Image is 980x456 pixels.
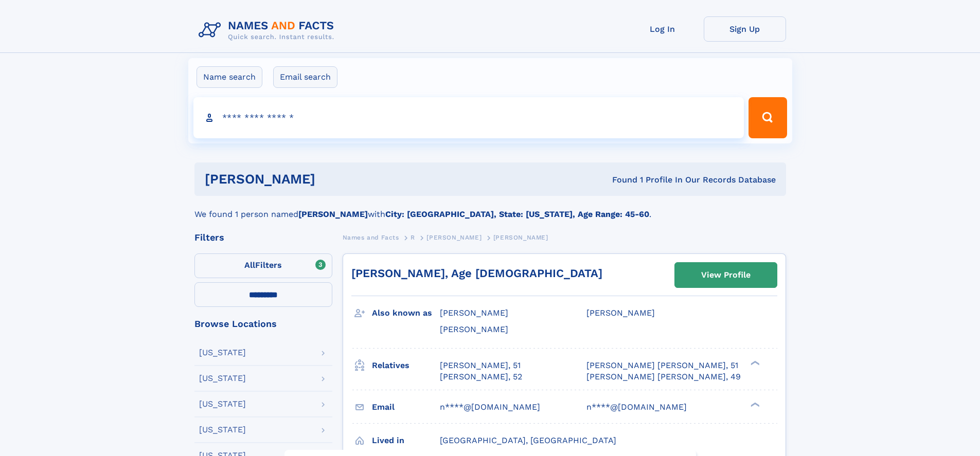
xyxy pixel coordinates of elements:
div: [US_STATE] [199,349,246,357]
a: [PERSON_NAME], 52 [440,371,522,382]
a: [PERSON_NAME], Age [DEMOGRAPHIC_DATA] [351,267,602,280]
div: We found 1 person named with . [194,196,786,221]
a: Names and Facts [343,231,399,244]
h3: Email [372,398,440,416]
div: [US_STATE] [199,400,246,408]
a: R [411,231,415,244]
h1: [PERSON_NAME] [205,173,464,186]
button: Search Button [749,97,787,138]
a: [PERSON_NAME] [PERSON_NAME], 51 [586,360,738,371]
div: Browse Locations [194,319,332,329]
span: [PERSON_NAME] [440,308,508,318]
span: [PERSON_NAME] [586,308,655,318]
div: [US_STATE] [199,426,246,434]
div: ❯ [748,401,760,408]
a: [PERSON_NAME] [426,231,482,244]
span: [PERSON_NAME] [440,324,508,334]
span: All [244,260,255,270]
div: Filters [194,233,332,242]
span: [PERSON_NAME] [493,234,548,241]
h3: Relatives [372,357,440,374]
a: [PERSON_NAME], 51 [440,360,521,371]
div: [US_STATE] [199,374,246,382]
b: [PERSON_NAME] [298,209,368,219]
a: Sign Up [704,16,786,42]
span: [PERSON_NAME] [426,234,482,241]
a: Log In [621,16,704,42]
a: [PERSON_NAME] [PERSON_NAME], 49 [586,371,741,382]
a: View Profile [675,263,777,287]
label: Name search [197,66,262,88]
label: Email search [273,66,337,88]
div: View Profile [701,263,751,287]
img: Logo Names and Facts [194,16,343,44]
span: [GEOGRAPHIC_DATA], [GEOGRAPHIC_DATA] [440,435,616,445]
input: search input [193,97,744,138]
h3: Lived in [372,432,440,449]
label: Filters [194,253,332,278]
div: Found 1 Profile In Our Records Database [464,174,776,186]
span: R [411,234,415,241]
b: City: [GEOGRAPHIC_DATA], State: [US_STATE], Age Range: 45-60 [385,209,649,219]
h3: Also known as [372,304,440,322]
div: ❯ [748,359,760,366]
